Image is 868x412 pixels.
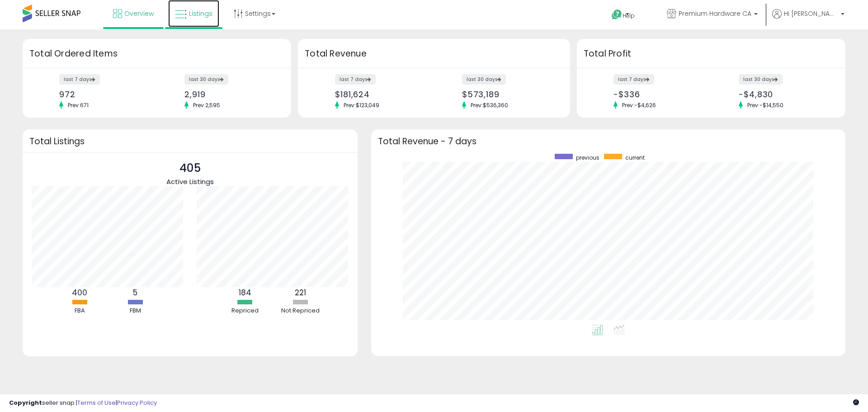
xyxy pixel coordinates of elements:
label: last 7 days [59,74,100,85]
h3: Total Revenue - 7 days [378,138,839,145]
h3: Total Ordered Items [29,47,284,60]
div: -$4,830 [739,90,830,99]
span: Prev: -$14,550 [743,101,788,109]
a: Help [604,2,652,29]
b: 5 [133,287,137,298]
h3: Total Revenue [305,47,563,60]
span: previous [576,154,599,161]
h3: Total Listings [29,138,351,145]
div: 2,919 [184,90,275,99]
div: 972 [59,90,150,99]
label: last 7 days [613,74,654,85]
div: FBA [52,307,107,315]
span: Prev: $536,360 [466,101,513,109]
b: 400 [72,287,87,298]
p: 405 [166,160,214,177]
div: -$336 [613,90,704,99]
span: Active Listings [166,177,214,186]
div: Repriced [218,307,272,315]
a: Privacy Policy [117,398,157,407]
div: $181,624 [335,90,427,99]
h3: Total Profit [584,47,839,60]
strong: Copyright [9,398,42,407]
span: Premium Hardware CA [679,9,751,18]
label: last 30 days [462,74,506,85]
div: seller snap | | [9,399,157,407]
span: Prev: -$4,626 [618,101,660,109]
div: $573,189 [462,90,554,99]
a: Terms of Use [77,398,116,407]
div: Not Repriced [274,307,328,315]
div: FBM [108,307,162,315]
span: current [625,154,645,161]
span: Help [623,12,635,19]
span: Prev: $123,049 [339,101,384,109]
b: 184 [239,287,251,298]
i: Get Help [611,9,623,20]
span: Prev: 2,595 [189,101,225,109]
span: Prev: 671 [63,101,93,109]
a: Hi [PERSON_NAME] [772,9,844,29]
b: 221 [295,287,306,298]
span: Listings [189,9,212,18]
label: last 30 days [184,74,228,85]
label: last 30 days [739,74,783,85]
label: last 7 days [335,74,376,85]
span: Hi [PERSON_NAME] [784,9,838,18]
span: Overview [124,9,154,18]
